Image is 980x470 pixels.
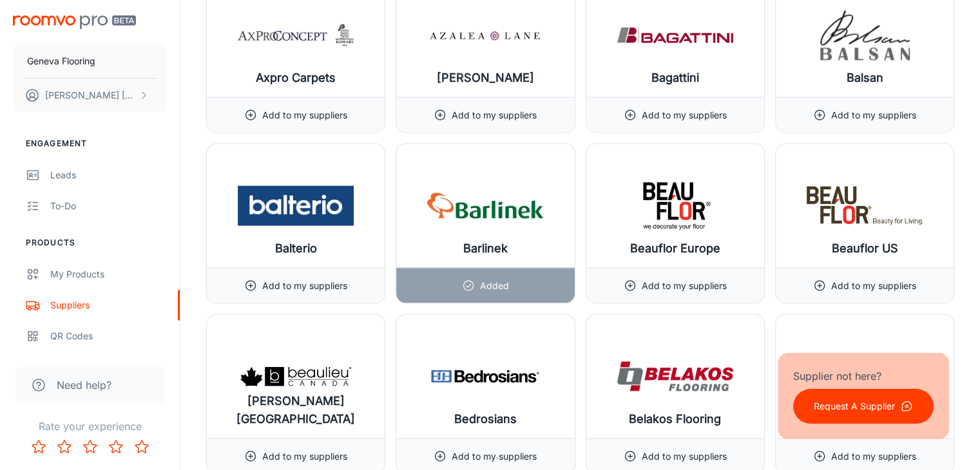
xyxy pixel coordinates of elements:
[217,391,374,428] h6: [PERSON_NAME] [GEOGRAPHIC_DATA]
[831,278,916,292] p: Add to my suppliers
[129,434,155,460] button: Rate 5 star
[437,68,534,86] h6: [PERSON_NAME]
[10,418,169,434] p: Rate your experience
[427,9,543,61] img: Azalea Lane
[831,108,916,122] p: Add to my suppliers
[77,434,103,460] button: Rate 3 star
[238,350,354,402] img: Beaulieu Canada
[831,239,898,257] h6: Beauflor US
[262,278,347,292] p: Add to my suppliers
[452,449,537,463] p: Add to my suppliers
[13,79,167,112] button: [PERSON_NAME] [PERSON_NAME]
[52,434,77,460] button: Rate 2 star
[642,449,727,463] p: Add to my suppliers
[26,434,52,460] button: Rate 1 star
[50,298,167,312] div: Suppliers
[454,409,517,428] h6: Bedrosians
[50,329,167,343] div: QR Codes
[807,350,923,402] img: BerryAlloc
[50,199,167,213] div: To-do
[50,168,167,182] div: Leads
[13,44,167,78] button: Geneva Flooring
[45,88,136,102] p: [PERSON_NAME] [PERSON_NAME]
[793,368,934,384] p: Supplier not here?
[814,399,895,413] p: Request A Supplier
[427,350,543,402] img: Bedrosians
[617,9,733,61] img: Bagattini
[238,180,354,231] img: Balterio
[793,389,934,424] button: Request A Supplier
[642,278,727,292] p: Add to my suppliers
[617,350,733,402] img: Belakos Flooring
[57,377,111,393] span: Need help?
[617,180,733,231] img: Beauflor Europe
[807,9,923,61] img: Balsan
[238,9,354,61] img: Axpro Carpets
[27,54,95,68] p: Geneva Flooring
[807,180,923,231] img: Beauflor US
[629,409,721,428] h6: Belakos Flooring
[831,449,916,463] p: Add to my suppliers
[846,68,883,86] h6: Balsan
[13,15,136,29] img: Roomvo PRO Beta
[103,434,129,460] button: Rate 4 star
[262,449,347,463] p: Add to my suppliers
[256,68,336,86] h6: Axpro Carpets
[427,180,543,231] img: Barlinek
[463,239,508,257] h6: Barlinek
[651,68,699,86] h6: Bagattini
[262,108,347,122] p: Add to my suppliers
[275,239,317,257] h6: Balterio
[452,108,537,122] p: Add to my suppliers
[630,239,720,257] h6: Beauflor Europe
[480,278,509,292] p: Added
[642,108,727,122] p: Add to my suppliers
[50,267,167,281] div: My Products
